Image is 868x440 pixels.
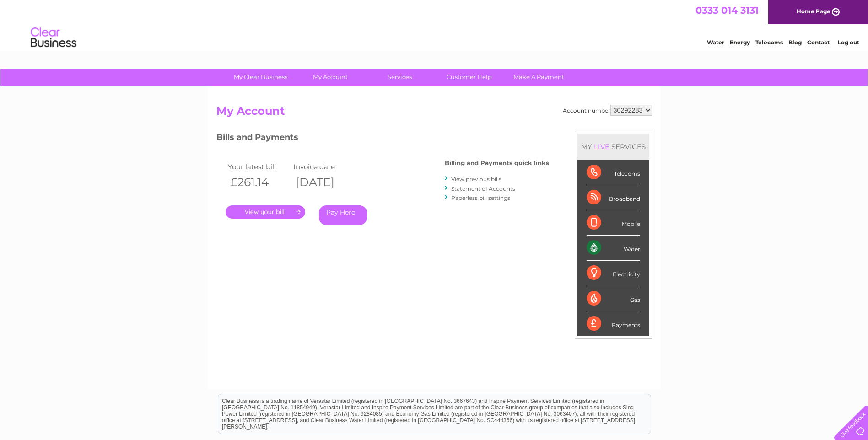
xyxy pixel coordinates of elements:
[291,173,357,192] th: [DATE]
[319,205,367,225] a: Pay Here
[216,131,549,147] h3: Bills and Payments
[451,194,510,201] a: Paperless bill settings
[362,69,437,86] a: Services
[755,39,783,46] a: Telecoms
[577,134,649,160] div: MY SERVICES
[587,311,640,336] div: Payments
[730,39,750,46] a: Energy
[30,24,77,52] img: logo.png
[226,161,291,173] td: Your latest bill
[223,69,298,86] a: My Clear Business
[707,39,724,46] a: Water
[292,69,368,86] a: My Account
[216,105,652,122] h2: My Account
[587,210,640,236] div: Mobile
[587,261,640,286] div: Electricity
[445,160,549,166] h4: Billing and Payments quick links
[838,39,859,46] a: Log out
[501,69,577,86] a: Make A Payment
[451,176,501,182] a: View previous bills
[226,205,305,219] a: .
[291,161,357,173] td: Invoice date
[587,286,640,311] div: Gas
[587,236,640,261] div: Water
[587,185,640,210] div: Broadband
[226,173,291,192] th: £261.14
[587,160,640,185] div: Telecoms
[563,105,652,116] div: Account number
[431,69,507,86] a: Customer Help
[592,142,611,151] div: LIVE
[451,185,515,192] a: Statement of Accounts
[788,39,802,46] a: Blog
[218,5,651,44] div: Clear Business is a trading name of Verastar Limited (registered in [GEOGRAPHIC_DATA] No. 3667643...
[807,39,830,46] a: Contact
[695,5,759,16] a: 0333 014 3131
